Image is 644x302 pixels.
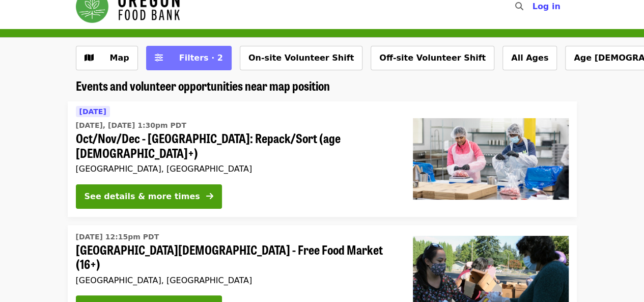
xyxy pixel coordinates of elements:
i: sliders-h icon [155,53,163,63]
button: Filters (2 selected) [146,46,232,70]
span: Log in [532,2,560,11]
span: Oct/Nov/Dec - [GEOGRAPHIC_DATA]: Repack/Sort (age [DEMOGRAPHIC_DATA]+) [76,131,397,160]
div: [GEOGRAPHIC_DATA], [GEOGRAPHIC_DATA] [76,164,397,174]
span: [DATE] [79,107,106,116]
a: See details for "Oct/Nov/Dec - Beaverton: Repack/Sort (age 10+)" [68,101,577,217]
time: [DATE], [DATE] 1:30pm PDT [76,120,186,131]
button: Show map view [76,46,138,70]
span: Events and volunteer opportunities near map position [76,76,330,94]
span: Map [110,53,129,63]
i: map icon [85,53,94,63]
i: search icon [515,2,523,11]
button: All Ages [502,46,557,70]
i: arrow-right icon [206,191,213,201]
button: See details & more times [76,184,222,209]
span: Filters · 2 [179,53,223,63]
img: Oct/Nov/Dec - Beaverton: Repack/Sort (age 10+) organized by Oregon Food Bank [413,118,569,200]
div: [GEOGRAPHIC_DATA], [GEOGRAPHIC_DATA] [76,276,397,285]
div: See details & more times [85,190,200,203]
button: On-site Volunteer Shift [240,46,362,70]
span: [GEOGRAPHIC_DATA][DEMOGRAPHIC_DATA] - Free Food Market (16+) [76,242,397,272]
button: Off-site Volunteer Shift [371,46,494,70]
time: [DATE] 12:15pm PDT [76,232,159,242]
